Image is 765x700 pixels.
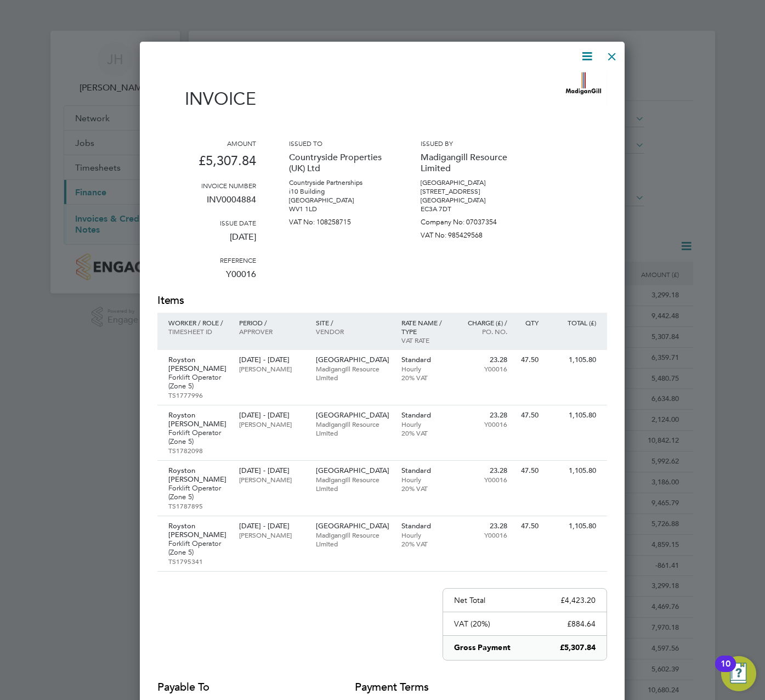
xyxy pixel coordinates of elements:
p: [PERSON_NAME] [239,420,304,428]
p: TS1782098 [168,446,228,455]
p: Period / [239,318,304,327]
p: [PERSON_NAME] [239,364,304,373]
p: QTY [518,318,539,327]
p: Forklift Operator (Zone 5) [168,539,228,557]
p: Royston [PERSON_NAME] [168,522,228,539]
p: Countryside Partnerships [289,178,388,187]
p: £884.64 [567,619,596,629]
p: [GEOGRAPHIC_DATA] [316,355,390,364]
p: Company No: 07037354 [421,213,519,227]
p: Forklift Operator (Zone 5) [168,428,228,446]
p: [DATE] - [DATE] [239,466,304,475]
p: £5,307.84 [560,642,596,653]
p: Madigangill Resource Limited [316,420,390,437]
p: [GEOGRAPHIC_DATA] [316,466,390,475]
p: [DATE] - [DATE] [239,355,304,364]
p: Hourly [401,475,449,484]
p: Hourly [401,420,449,428]
p: Royston [PERSON_NAME] [168,355,228,373]
p: Gross Payment [454,642,511,653]
p: 47.50 [518,466,539,475]
p: VAT No: 985429568 [421,227,519,240]
p: Forklift Operator (Zone 5) [168,373,228,391]
p: 47.50 [518,355,539,364]
p: Site / [316,318,390,327]
p: VAT No: 108258715 [289,213,388,227]
h3: Reference [157,256,256,264]
p: Approver [239,327,304,336]
p: Hourly [401,530,449,539]
p: [PERSON_NAME] [239,530,304,539]
p: £4,423.20 [560,595,596,605]
p: 20% VAT [401,428,449,437]
p: [STREET_ADDRESS] [421,187,519,196]
p: 1,105.80 [549,522,596,530]
p: Y00016 [460,475,507,484]
h2: Payment terms [355,680,454,695]
p: 20% VAT [401,373,449,382]
p: [GEOGRAPHIC_DATA] [421,178,519,187]
p: Standard [401,355,449,364]
button: Open Resource Center, 10 new notifications [721,656,756,691]
p: [GEOGRAPHIC_DATA] [316,411,390,420]
h3: Issued to [289,139,388,148]
p: [GEOGRAPHIC_DATA] [421,196,519,205]
p: Y00016 [460,364,507,373]
p: TS1795341 [168,557,228,566]
p: 23.28 [460,355,507,364]
p: Y00016 [157,264,256,293]
p: INV0004884 [157,190,256,218]
p: Standard [401,466,449,475]
p: VAT (20%) [454,619,490,629]
p: 20% VAT [401,539,449,548]
p: i10 Building [289,187,388,196]
div: 10 [721,664,730,678]
h2: Payable to [157,680,322,695]
p: Forklift Operator (Zone 5) [168,484,228,501]
p: Net Total [454,595,485,605]
p: 47.50 [518,411,539,420]
p: Total (£) [549,318,596,327]
p: WV1 1LD [289,205,388,213]
p: [GEOGRAPHIC_DATA] [316,522,390,530]
h3: Issued by [421,139,519,148]
p: 47.50 [518,522,539,530]
p: 23.28 [460,522,507,530]
p: Y00016 [460,530,507,539]
p: Charge (£) / [460,318,507,327]
h2: Items [157,293,607,308]
p: [DATE] - [DATE] [239,411,304,420]
p: Y00016 [460,420,507,428]
img: madigangill-logo-remittance.png [560,72,607,105]
p: TS1777996 [168,391,228,399]
h3: Amount [157,139,256,148]
p: 20% VAT [401,484,449,493]
p: Worker / Role / [168,318,228,327]
p: 1,105.80 [549,411,596,420]
p: EC3A 7DT [421,205,519,213]
p: 23.28 [460,411,507,420]
p: 23.28 [460,466,507,475]
p: Royston [PERSON_NAME] [168,466,228,484]
p: Po. No. [460,327,507,336]
p: [DATE] [157,227,256,256]
h3: Issue date [157,218,256,227]
p: [DATE] - [DATE] [239,522,304,530]
p: Madigangill Resource Limited [421,148,519,178]
p: Madigangill Resource Limited [316,364,390,382]
p: Countryside Properties (UK) Ltd [289,148,388,178]
p: £5,307.84 [157,148,256,181]
p: Royston [PERSON_NAME] [168,411,228,428]
p: Madigangill Resource Limited [316,475,390,493]
p: [PERSON_NAME] [239,475,304,484]
p: VAT rate [401,336,449,345]
p: TS1787895 [168,501,228,510]
p: 1,105.80 [549,466,596,475]
h1: Invoice [157,88,256,109]
p: Timesheet ID [168,327,228,336]
p: Rate name / type [401,318,449,336]
p: Standard [401,522,449,530]
p: 1,105.80 [549,355,596,364]
p: Vendor [316,327,390,336]
h3: Invoice number [157,181,256,190]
